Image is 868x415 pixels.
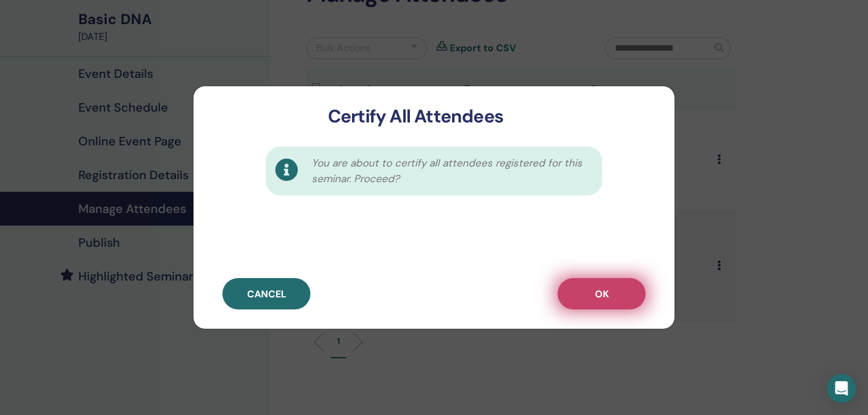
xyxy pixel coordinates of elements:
button: OK [558,278,646,309]
span: You are about to certify all attendees registered for this seminar. Proceed? [312,156,589,186]
button: Cancel [222,278,310,309]
span: Cancel [247,288,286,300]
h3: Certify All Attendees [213,106,618,127]
div: Open Intercom Messenger [827,374,856,403]
span: OK [595,288,609,300]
